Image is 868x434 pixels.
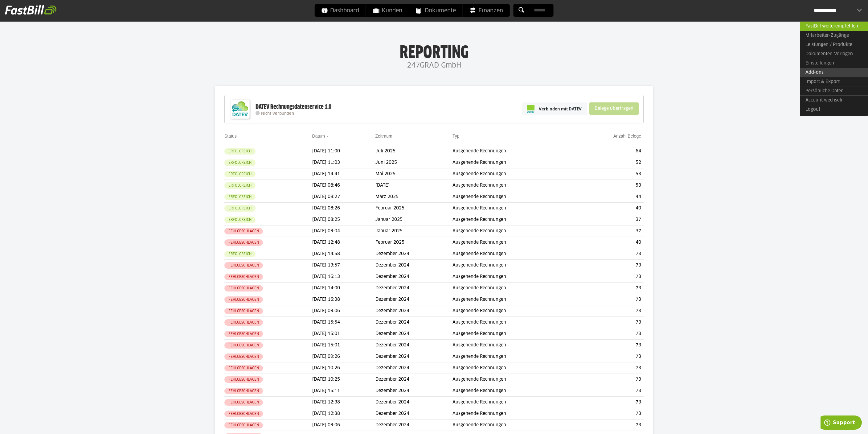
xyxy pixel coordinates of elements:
sl-badge: Erfolgreich [224,171,256,177]
td: [DATE] 12:38 [312,397,375,408]
td: 73 [575,340,644,351]
td: [DATE] 09:06 [312,420,375,431]
sl-badge: Fehlgeschlagen [224,376,263,383]
sl-badge: Fehlgeschlagen [224,262,263,269]
td: 73 [575,317,644,328]
td: [DATE] 08:46 [312,180,375,191]
td: Dezember 2024 [375,283,452,294]
td: 73 [575,248,644,260]
td: Januar 2025 [375,225,452,237]
td: 64 [575,146,644,157]
td: [DATE] 15:01 [312,328,375,340]
a: Zeitraum [375,134,392,138]
sl-badge: Erfolgreich [224,194,256,200]
td: Ausgehende Rechnungen [452,203,575,214]
td: Ausgehende Rechnungen [452,294,575,305]
a: Import & Export [800,77,868,86]
td: Ausgehende Rechnungen [452,260,575,271]
td: Ausgehende Rechnungen [452,237,575,248]
a: Anzahl Belege [613,134,641,138]
td: Juli 2025 [375,146,452,157]
td: [DATE] 14:58 [312,248,375,260]
td: [DATE] 10:25 [312,374,375,385]
td: [DATE] 09:06 [312,305,375,317]
td: Februar 2025 [375,203,452,214]
td: Ausgehende Rechnungen [452,271,575,283]
td: Dezember 2024 [375,340,452,351]
sl-badge: Fehlgeschlagen [224,388,263,394]
td: 73 [575,374,644,385]
td: Ausgehende Rechnungen [452,397,575,408]
td: 73 [575,260,644,271]
td: [DATE] 14:00 [312,283,375,294]
td: [DATE] 08:25 [312,214,375,225]
td: 73 [575,305,644,317]
span: Dokumente [416,4,456,17]
a: FastBill weiterempfehlen [800,21,868,31]
a: Dashboard [315,4,366,17]
a: Logout [800,105,868,114]
a: Finanzen [463,4,510,17]
td: März 2025 [375,191,452,203]
td: 44 [575,191,644,203]
sl-badge: Fehlgeschlagen [224,411,263,417]
td: Ausgehende Rechnungen [452,225,575,237]
td: Ausgehende Rechnungen [452,340,575,351]
a: Account wechseln [800,95,868,105]
sl-badge: Fehlgeschlagen [224,342,263,349]
td: Dezember 2024 [375,305,452,317]
td: Dezember 2024 [375,351,452,362]
sl-badge: Fehlgeschlagen [224,285,263,291]
td: [DATE] 12:38 [312,408,375,420]
sl-badge: Fehlgeschlagen [224,228,263,234]
sl-badge: Erfolgreich [224,217,256,223]
img: fastbill_logo_white.png [5,5,56,15]
td: 73 [575,328,644,340]
td: Ausgehende Rechnungen [452,168,575,180]
sl-badge: Erfolgreich [224,182,256,189]
span: Kunden [373,4,402,17]
td: Ausgehende Rechnungen [452,420,575,431]
td: [DATE] 10:26 [312,362,375,374]
a: Add-ons [800,68,868,77]
span: Nicht verbunden [261,112,294,116]
td: 73 [575,420,644,431]
td: [DATE] 09:04 [312,225,375,237]
img: pi-datev-logo-farbig-24.svg [527,105,534,113]
span: Verbinden mit DATEV [539,106,582,112]
td: Februar 2025 [375,237,452,248]
td: Ausgehende Rechnungen [452,180,575,191]
sl-badge: Fehlgeschlagen [224,353,263,360]
td: 37 [575,214,644,225]
td: 73 [575,351,644,362]
td: 73 [575,362,644,374]
sl-badge: Fehlgeschlagen [224,422,263,428]
td: Ausgehende Rechnungen [452,408,575,420]
td: Dezember 2024 [375,248,452,260]
td: Ausgehende Rechnungen [452,283,575,294]
td: Mai 2025 [375,168,452,180]
sl-badge: Fehlgeschlagen [224,274,263,280]
td: Dezember 2024 [375,328,452,340]
sl-badge: Fehlgeschlagen [224,239,263,246]
td: Ausgehende Rechnungen [452,305,575,317]
td: 52 [575,157,644,168]
td: 37 [575,225,644,237]
td: [DATE] 11:00 [312,146,375,157]
a: Persönliche Daten [800,86,868,96]
td: Dezember 2024 [375,260,452,271]
img: DATEV-Datenservice Logo [228,97,252,122]
td: [DATE] [375,180,452,191]
sl-badge: Fehlgeschlagen [224,308,263,314]
td: [DATE] 09:26 [312,351,375,362]
sl-badge: Fehlgeschlagen [224,296,263,303]
td: 73 [575,283,644,294]
div: DATEV Rechnungsdatenservice 1.0 [256,103,331,111]
td: Januar 2025 [375,214,452,225]
sl-badge: Fehlgeschlagen [224,399,263,406]
a: Dokumente [409,4,463,17]
td: [DATE] 15:01 [312,340,375,351]
td: [DATE] 16:13 [312,271,375,283]
td: 40 [575,203,644,214]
